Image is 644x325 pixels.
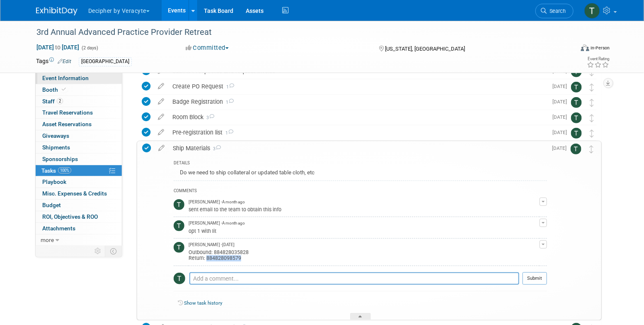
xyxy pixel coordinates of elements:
[54,44,62,51] span: to
[174,199,184,210] img: Tony Alvarado
[385,46,465,52] span: [US_STATE], [GEOGRAPHIC_DATA]
[189,242,235,248] span: [PERSON_NAME] - [DATE]
[184,300,222,306] a: Show task history
[36,107,122,118] a: Travel Reservations
[189,248,540,261] div: Outbound: 884828035828 Return: 884828098579
[174,160,547,167] div: DETAILS
[590,99,594,107] i: Move task
[552,130,571,135] span: [DATE]
[168,125,547,139] div: Pre-registration list
[105,246,122,257] td: Toggle Event Tabs
[42,132,69,139] span: Giveaways
[174,242,184,253] img: Tony Alvarado
[36,44,80,51] span: [DATE] [DATE]
[571,128,582,139] img: Tony Alvarado
[42,213,98,220] span: ROI, Objectives & ROO
[36,165,122,176] a: Tasks100%
[189,199,245,205] span: [PERSON_NAME] - A month ago
[169,141,547,155] div: Ship Materials
[154,129,168,136] a: edit
[62,87,66,92] i: Booth reservation complete
[36,7,77,15] img: ExhibitDay
[36,130,122,142] a: Giveaways
[36,142,122,153] a: Shipments
[42,144,70,151] span: Shipments
[34,25,561,40] div: 3rd Annual Advanced Practice Provider Retreat
[42,202,61,208] span: Budget
[535,4,574,18] a: Search
[41,237,54,243] span: more
[154,113,168,121] a: edit
[36,176,122,188] a: Playbook
[203,115,214,120] span: 3
[589,145,593,153] i: Move task
[523,272,547,285] button: Submit
[58,167,71,173] span: 100%
[223,130,233,136] span: 1
[223,100,234,105] span: 1
[154,98,168,105] a: edit
[525,43,610,56] div: Event Format
[590,83,594,91] i: Move task
[36,73,122,84] a: Event Information
[57,98,63,104] span: 2
[210,146,221,152] span: 3
[571,112,582,123] img: Tony Alvarado
[42,190,107,197] span: Misc. Expenses & Credits
[183,44,232,52] button: Committed
[590,130,594,137] i: Move task
[42,156,78,162] span: Sponsorships
[41,167,71,174] span: Tasks
[36,57,71,66] td: Tags
[36,84,122,95] a: Booth
[581,44,589,51] img: Format-Inperson.png
[36,211,122,222] a: ROI, Objectives & ROO
[36,188,122,199] a: Misc. Expenses & Credits
[58,59,71,64] a: Edit
[591,45,610,51] div: In-Person
[174,187,547,196] div: COMMENTS
[587,57,610,61] div: Event Rating
[42,121,92,127] span: Asset Reservations
[189,220,245,226] span: [PERSON_NAME] - A month ago
[552,114,571,120] span: [DATE]
[547,8,566,14] span: Search
[36,200,122,211] a: Budget
[154,83,168,90] a: edit
[168,79,547,93] div: Create PO Request
[223,84,234,90] span: 1
[154,144,169,152] a: edit
[571,82,582,93] img: Tony Alvarado
[168,95,547,109] div: Badge Registration
[36,223,122,234] a: Attachments
[36,96,122,107] a: Staff2
[36,154,122,165] a: Sponsorships
[79,57,132,66] div: [GEOGRAPHIC_DATA]
[571,97,582,108] img: Tony Alvarado
[571,144,581,154] img: Tony Alvarado
[189,205,540,213] div: sent email to the team to obtain this info
[590,114,594,122] i: Move task
[584,3,600,19] img: Tony Alvarado
[81,45,98,51] span: (2 days)
[552,83,571,89] span: [DATE]
[174,220,184,231] img: Tony Alvarado
[174,273,185,284] img: Tony Alvarado
[189,227,540,235] div: opt 1 with lit
[168,110,547,124] div: Room Block
[552,145,571,151] span: [DATE]
[42,225,75,232] span: Attachments
[91,246,105,257] td: Personalize Event Tab Strip
[36,235,122,246] a: more
[36,119,122,130] a: Asset Reservations
[174,167,547,180] div: Do we need to ship collateral or updated table cloth, etc
[42,109,93,116] span: Travel Reservations
[552,99,571,105] span: [DATE]
[42,178,66,185] span: Playbook
[42,86,68,93] span: Booth
[42,98,63,105] span: Staff
[42,75,89,81] span: Event Information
